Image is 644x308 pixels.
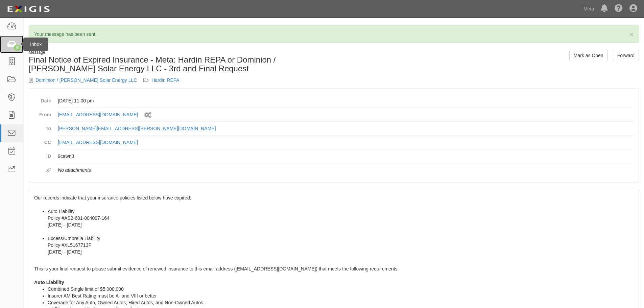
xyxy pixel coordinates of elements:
a: Dominion / [PERSON_NAME] Solar Energy LLC [35,77,137,83]
dd: 9cawn3 [58,149,634,163]
div: Inbox [23,38,48,51]
li: Coverage for Any Auto, Owned Autos, Hired Autos, and Non-Owned Autos [48,299,634,306]
img: logo-5460c22ac91f19d4615b14bd174203de0afe785f0fc80cf4dbbc73dc1793850b.png [5,3,52,15]
li: Excess/Umbrella Liability Policy #XL5167713P [DATE] - [DATE] [48,235,634,255]
i: Attachments [46,168,51,173]
dt: CC [34,136,51,146]
a: Hardin REPA [151,77,179,83]
dt: From [34,108,51,118]
dt: ID [34,149,51,160]
div: 9 [14,45,21,51]
p: Your message has been sent. [34,31,634,38]
dt: To [34,122,51,132]
strong: Auto Liability [34,280,64,285]
button: Close [629,31,634,38]
div: Message [29,50,329,55]
dd: [DATE] 11:00 pm [58,94,634,108]
a: [PERSON_NAME][EMAIL_ADDRESS][PERSON_NAME][DOMAIN_NAME] [58,126,216,131]
a: Mark as Open [569,50,608,61]
a: Forward [613,50,639,61]
i: Sent by system workflow [144,112,151,118]
em: No attachments [58,167,91,173]
li: Auto Liability Policy #AS2-681-004097-164 [DATE] - [DATE] [48,208,634,235]
i: Help Center - Complianz [615,5,623,13]
dt: Date [34,94,51,104]
span: × [629,30,634,38]
a: [EMAIL_ADDRESS][DOMAIN_NAME] [58,112,138,117]
li: Insurer AM Best Rating must be A- and VIII or better [48,292,634,299]
li: Combined Single limit of $5,000,000 [48,286,634,292]
a: [EMAIL_ADDRESS][DOMAIN_NAME] [58,140,138,145]
a: Meta [580,2,597,16]
h1: Final Notice of Expired Insurance - Meta: Hardin REPA or Dominion / [PERSON_NAME] Solar Energy LL... [29,55,329,73]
